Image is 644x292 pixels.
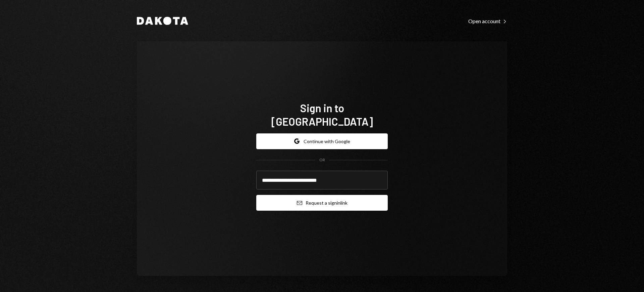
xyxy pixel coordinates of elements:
h1: Sign in to [GEOGRAPHIC_DATA] [256,101,388,128]
a: Open account [468,17,507,25]
button: Continue with Google [256,133,388,149]
div: OR [319,157,325,163]
div: Open account [468,18,507,25]
button: Request a signinlink [256,195,388,211]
